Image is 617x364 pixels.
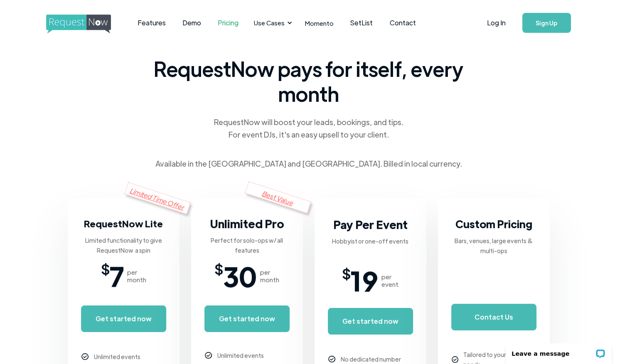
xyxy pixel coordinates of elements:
[46,15,108,31] a: home
[342,268,351,278] span: $
[155,157,462,170] div: Available in the [GEOGRAPHIC_DATA] and [GEOGRAPHIC_DATA]. Billed in local currency.
[328,356,335,363] img: checkmark
[254,18,285,27] div: Use Cases
[381,10,424,36] a: Contact
[101,263,110,273] span: $
[204,305,290,332] a: Get started now
[205,352,212,359] img: checkmark
[204,235,290,255] div: Perfect for solo-ops w/ all features
[81,235,166,255] div: Limited functionality to give RequestNow a spin
[81,353,88,360] img: checkmark
[333,217,408,231] strong: Pay Per Event
[342,10,381,36] a: SetList
[46,15,126,34] img: requestnow logo
[455,217,532,231] strong: Custom Pricing
[209,10,247,36] a: Pricing
[381,273,398,288] div: per event
[500,338,617,364] iframe: LiveChat chat widget
[214,263,223,273] span: $
[223,263,257,288] span: 30
[81,305,166,332] a: Get started now
[174,10,209,36] a: Demo
[351,268,378,293] span: 19
[110,263,124,288] span: 7
[213,116,404,141] div: RequestNow will boost your leads, bookings, and tips. For event DJs, it's an easy upsell to your ...
[522,13,571,33] a: Sign Up
[151,56,467,106] span: RequestNow pays for itself, every month
[479,8,514,37] a: Log In
[332,236,408,246] div: Hobbyist or one-off events
[451,304,536,330] a: Contact Us
[217,350,264,360] div: Unlimited events
[328,308,413,334] a: Get started now
[451,236,536,256] div: Bars, venues, large events & multi-ops
[124,182,191,214] div: Limited Time Offer
[260,268,279,283] div: per month
[129,10,174,36] a: Features
[84,215,163,232] h3: RequestNow Lite
[297,11,342,35] a: Momento
[249,10,295,36] div: Use Cases
[452,356,458,363] img: checkmark
[94,352,140,362] div: Unlimited events
[210,215,284,232] h3: Unlimited Pro
[341,354,401,364] div: No dedicated number
[245,181,311,213] div: Best Value
[127,268,146,283] div: per month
